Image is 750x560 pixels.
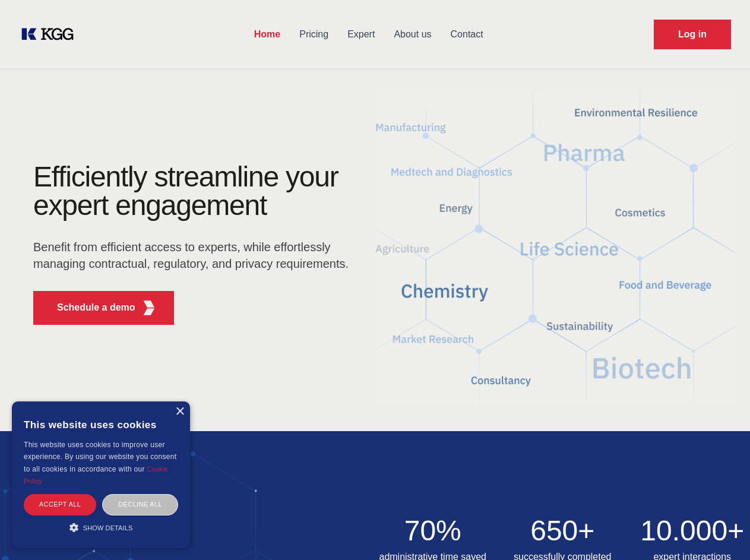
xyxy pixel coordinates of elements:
div: Accept all [24,494,96,515]
button: Schedule a demoKGG Fifth Element RED [33,291,174,325]
h2: 70% [375,517,491,545]
a: About us [384,19,441,50]
a: Expert [338,19,384,50]
iframe: Chat Widget [691,503,750,560]
a: Pricing [290,19,338,50]
div: Decline all [102,494,178,515]
p: Schedule a demo [57,300,135,315]
span: Show details [83,524,133,531]
img: KGG Fifth Element RED [141,300,156,315]
div: This website uses cookies [24,410,178,439]
a: KOL Knowledge Platform: Talk to Key External Experts (KEE) [19,25,83,44]
a: Request Demo [654,20,731,49]
p: Benefit from efficient access to experts, while effortlessly managing contractual, regulatory, an... [33,239,356,272]
div: Show details [24,521,178,533]
img: KGG Fifth Element RED [375,77,736,419]
span: This website uses cookies to improve user experience. By using our website you consent to all coo... [24,441,176,473]
h2: 650+ [505,517,621,545]
a: Contact [441,19,493,50]
a: Home [245,19,290,50]
h1: Efficiently streamline your expert engagement [33,163,356,220]
a: Cookie Policy [24,466,169,485]
div: Close [175,407,184,416]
